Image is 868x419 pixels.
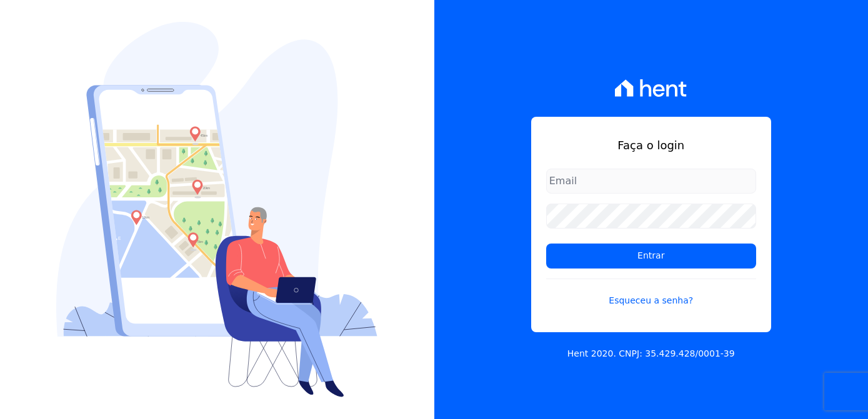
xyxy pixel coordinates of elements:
input: Email [546,169,756,194]
input: Entrar [546,244,756,269]
p: Hent 2020. CNPJ: 35.429.428/0001-39 [567,347,735,360]
h1: Faça o login [546,137,756,154]
img: Login [56,22,377,397]
a: Esqueceu a senha? [546,279,756,307]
